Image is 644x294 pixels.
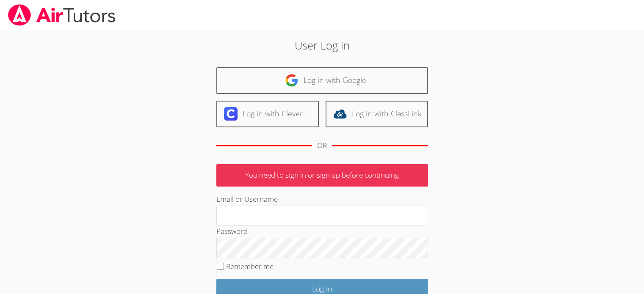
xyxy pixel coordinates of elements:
img: google-logo-50288ca7cdecda66e5e0955fdab243c47b7ad437acaf1139b6f446037453330a.svg [285,74,299,87]
a: Log in with Clever [216,101,319,127]
h2: User Log in [148,37,496,53]
p: You need to sign in or sign up before continuing [216,164,428,187]
div: OR [317,140,327,152]
label: Remember me [226,261,274,271]
a: Log in with ClassLink [326,101,428,127]
label: Password [216,226,248,236]
img: airtutors_banner-c4298cdbf04f3fff15de1276eac7730deb9818008684d7c2e4769d2f7ddbe033.png [7,4,116,26]
img: clever-logo-6eab21bc6e7a338710f1a6ff85c0baf02591cd810cc4098c63d3a4b26e2feb20.svg [224,107,238,121]
a: Log in with Google [216,67,428,94]
label: Email or Username [216,194,278,204]
img: classlink-logo-d6bb404cc1216ec64c9a2012d9dc4662098be43eaf13dc465df04b49fa7ab582.svg [333,107,347,121]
